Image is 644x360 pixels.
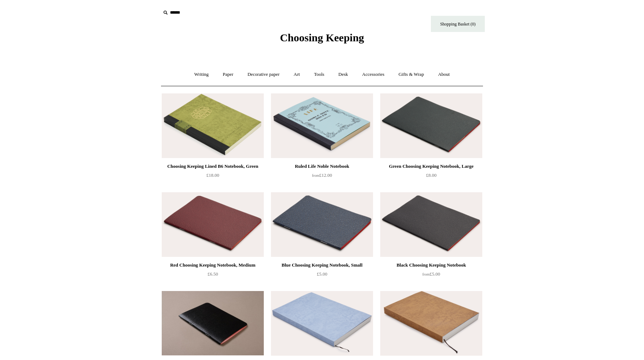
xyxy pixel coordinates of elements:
a: Red Choosing Keeping Notebook, Medium Red Choosing Keeping Notebook, Medium [162,192,264,257]
a: Choosing Keeping Lined B6 Notebook, Green £18.00 [162,162,264,191]
a: Choosing Keeping [280,37,364,42]
span: Choosing Keeping [280,32,364,43]
span: from [312,174,319,177]
a: Decorative paper [241,65,286,84]
a: Red Choosing Keeping Notebook, Medium £6.50 [162,261,264,290]
span: from [422,272,429,276]
a: Ruled Life Noble Notebook from£12.00 [271,162,373,191]
a: About [432,65,456,84]
a: Tools [308,65,331,84]
img: Green Choosing Keeping Notebook, Large [380,93,482,158]
img: Novelist's Notebook A4 [271,291,373,356]
a: Novelist's Notebook B5 Novelist's Notebook B5 [380,291,482,356]
a: Desk [332,65,355,84]
a: Ruled Life Noble Notebook Ruled Life Noble Notebook [271,93,373,158]
img: Blue Choosing Keeping Notebook, Small [271,192,373,257]
div: Choosing Keeping Lined B6 Notebook, Green [164,162,262,171]
div: Green Choosing Keeping Notebook, Large [382,162,480,171]
img: Ruled Life Noble Notebook [271,93,373,158]
a: Accessories [356,65,391,84]
a: Black Choosing Keeping Notebook Black Choosing Keeping Notebook [380,192,482,257]
span: £5.00 [317,271,327,277]
div: Blue Choosing Keeping Notebook, Small [273,261,371,269]
a: Blue Choosing Keeping Notebook, Small £5.00 [271,261,373,290]
div: Ruled Life Noble Notebook [273,162,371,171]
span: £12.00 [312,172,332,178]
span: £6.50 [207,271,218,277]
a: Black Choosing Keeping Medium Notebook Black Choosing Keeping Medium Notebook [162,291,264,356]
a: Paper [216,65,240,84]
span: £18.00 [206,172,219,178]
img: Choosing Keeping Lined B6 Notebook, Green [162,93,264,158]
img: Black Choosing Keeping Medium Notebook [162,291,264,356]
a: Choosing Keeping Lined B6 Notebook, Green Choosing Keeping Lined B6 Notebook, Green [162,93,264,158]
a: Art [287,65,306,84]
a: Gifts & Wrap [392,65,431,84]
a: Blue Choosing Keeping Notebook, Small Blue Choosing Keeping Notebook, Small [271,192,373,257]
a: Writing [188,65,215,84]
a: Green Choosing Keeping Notebook, Large £8.00 [380,162,482,191]
span: £8.00 [426,172,436,178]
a: Green Choosing Keeping Notebook, Large Green Choosing Keeping Notebook, Large [380,93,482,158]
div: Black Choosing Keeping Notebook [382,261,480,269]
span: £5.00 [422,271,440,277]
img: Red Choosing Keeping Notebook, Medium [162,192,264,257]
img: Black Choosing Keeping Notebook [380,192,482,257]
a: Black Choosing Keeping Notebook from£5.00 [380,261,482,290]
a: Shopping Basket (0) [431,16,485,32]
div: Red Choosing Keeping Notebook, Medium [164,261,262,269]
img: Novelist's Notebook B5 [380,291,482,356]
a: Novelist's Notebook A4 Novelist's Notebook A4 [271,291,373,356]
